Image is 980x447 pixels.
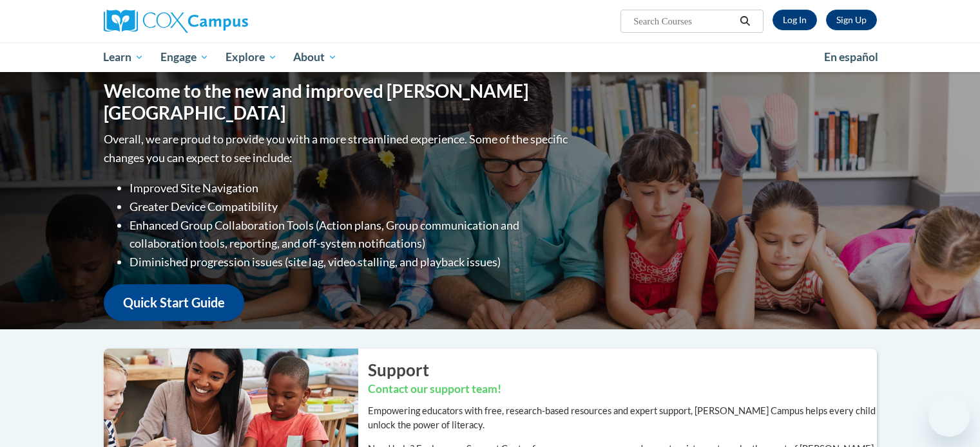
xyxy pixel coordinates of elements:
[84,42,896,72] div: Main menu
[217,42,285,72] a: Explore
[104,130,571,167] p: Overall, we are proud to provide you with a more streamlined experience. Some of the specific cha...
[104,80,571,123] h1: Welcome to the new and improved [PERSON_NAME][GEOGRAPHIC_DATA]
[368,358,877,381] h2: Support
[226,50,277,65] span: Explore
[928,396,970,437] iframe: Button to launch messaging window
[104,10,248,33] img: Cox Campus
[773,10,817,30] a: Log In
[130,253,571,271] li: Diminished progression issues (site lag, video stalling, and playback issues)
[104,284,244,321] a: Quick Start Guide
[293,50,337,65] span: About
[285,42,345,72] a: About
[632,14,735,29] input: Search Courses
[104,10,349,33] a: Cox Campus
[160,50,209,65] span: Engage
[130,179,571,197] li: Improved Site Navigation
[368,381,877,397] h3: Contact our support team!
[368,404,877,432] p: Empowering educators with free, research-based resources and expert support, [PERSON_NAME] Campus...
[130,216,571,253] li: Enhanced Group Collaboration Tools (Action plans, Group communication and collaboration tools, re...
[816,44,887,71] a: En español
[826,10,877,30] a: Register
[95,42,153,72] a: Learn
[130,197,571,216] li: Greater Device Compatibility
[103,50,144,65] span: Learn
[152,42,217,72] a: Engage
[735,14,754,29] button: Search
[824,50,878,64] span: En español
